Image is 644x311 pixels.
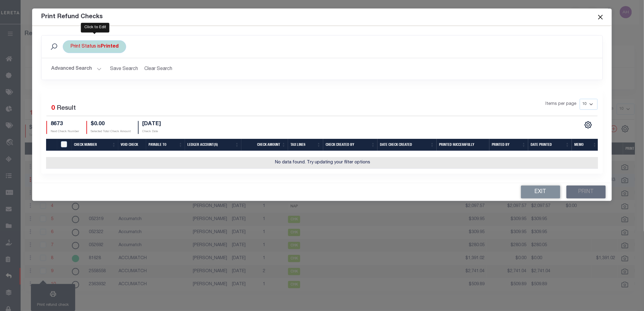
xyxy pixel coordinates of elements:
[106,63,142,75] button: Save Search
[118,139,146,151] th: Void Check
[81,23,109,32] div: Click to Edit
[241,139,288,151] th: Check Amount: activate to sort column ascending
[51,129,79,134] p: Next Check Number
[51,105,55,112] span: 0
[91,129,131,134] p: Selected Total Check Amount
[51,121,79,128] h4: 8673
[63,40,126,53] div: Print Status is
[288,139,323,151] th: Tax Lines: activate to sort column ascending
[437,139,489,151] th: Printed Successfully
[185,139,241,151] th: Ledger Account(s): activate to sort column ascending
[46,157,599,169] td: No data found. Try updating your filter options
[142,63,175,75] button: Clear Search
[323,139,377,151] th: Check Created By: activate to sort column ascending
[528,139,572,151] th: Date Printed: activate to sort column ascending
[91,121,131,128] h4: $0.00
[101,44,119,49] b: Printed
[377,139,437,151] th: Date Check Created: activate to sort column ascending
[57,104,76,113] label: Result
[142,129,161,134] p: Check Date
[489,139,528,151] th: Printed By: activate to sort column ascending
[142,121,161,128] h4: [DATE]
[146,139,185,151] th: Payable To: activate to sort column ascending
[572,139,599,151] th: MEMO: activate to sort column ascending
[57,139,72,151] th: TIQA Select
[72,139,118,151] th: Check Number: activate to sort column ascending
[546,101,577,108] span: Items per page
[51,63,102,75] button: Advanced Search
[521,186,560,199] button: Exit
